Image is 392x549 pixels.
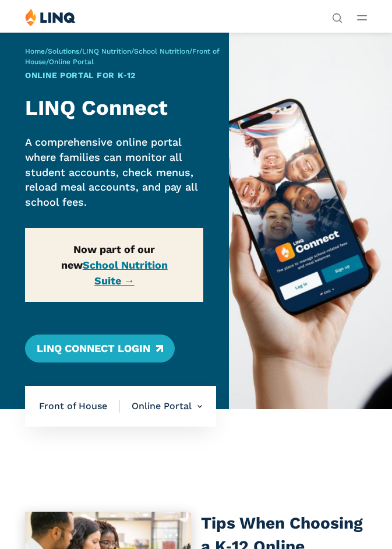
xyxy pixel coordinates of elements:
a: School Nutrition [134,47,189,55]
a: LINQ Nutrition [82,47,131,55]
button: Open Search Bar [332,12,342,22]
li: Online Portal [120,386,202,427]
strong: LINQ Connect [25,96,168,120]
p: A comprehensive online portal where families can monitor all student accounts, check menus, reloa... [25,135,203,210]
button: Open Main Menu [357,11,367,24]
a: School Nutrition Suite → [83,259,168,287]
a: Home [25,47,45,55]
span: Online Portal [49,58,94,66]
img: LINQ | K‑12 Software [25,8,76,26]
nav: Utility Navigation [332,8,342,22]
a: LINQ Connect Login [25,335,175,363]
span: / / / / / [25,47,220,66]
strong: Now part of our new [61,243,168,287]
span: Front of House [39,400,120,413]
a: Solutions [48,47,79,55]
h1: Online Portal for K‑12 [25,69,203,82]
